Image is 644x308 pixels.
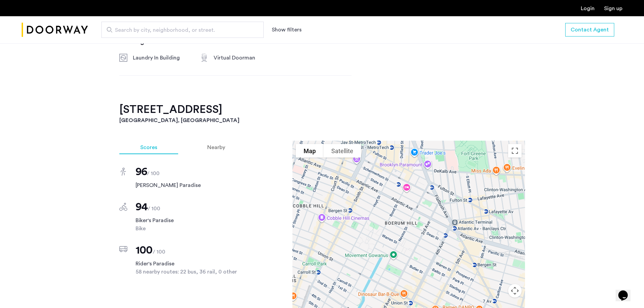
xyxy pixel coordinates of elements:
[214,54,270,62] div: Virtual Doorman
[324,144,361,158] button: Show satellite imagery
[136,245,153,256] span: 100
[121,168,126,176] img: score
[119,116,525,124] h3: [GEOGRAPHIC_DATA], [GEOGRAPHIC_DATA]
[119,246,127,252] img: score
[133,54,190,62] div: Laundry In Building
[115,26,245,34] span: Search by city, neighborhood, or street.
[136,216,246,224] span: Biker's Paradise
[136,260,246,268] span: Rider's Paradise
[22,17,88,43] img: logo
[581,6,595,11] a: Login
[136,166,147,177] span: 96
[140,145,157,150] span: Scores
[508,284,522,298] button: Map camera controls
[136,224,246,233] span: Bike
[604,6,622,11] a: Registration
[136,268,246,276] span: 58 nearby routes: 22 bus, 36 rail, 0 other
[119,203,127,211] img: score
[101,22,264,38] input: Apartment Search
[22,17,88,43] a: Cazamio Logo
[119,103,525,116] h2: [STREET_ADDRESS]
[153,249,165,255] span: / 100
[207,145,225,150] span: Nearby
[148,206,160,211] span: / 100
[616,281,637,301] iframe: chat widget
[508,144,522,158] button: Toggle fullscreen view
[136,181,246,189] span: [PERSON_NAME] Paradise
[565,23,614,37] button: button
[571,26,609,34] span: Contact Agent
[296,144,324,158] button: Show street map
[147,171,160,176] span: / 100
[136,202,148,212] span: 94
[272,26,302,34] button: Show or hide filters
